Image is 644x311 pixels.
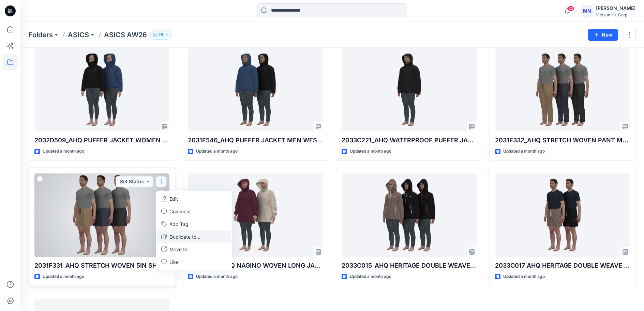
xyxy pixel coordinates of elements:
[34,261,169,270] p: 2031F331_AHQ STRETCH WOVEN 5IN SHORT MEN WESTERN_AW26
[169,258,179,266] p: Like
[342,136,477,145] p: 2033C221_AHQ WATERPROOF PUFFER JACEKT UNISEX WESTERN_AW26
[157,193,231,205] a: Edit
[169,195,178,202] p: Edit
[188,48,323,131] a: 2031F546_AHQ PUFFER JACKET MEN WESTERN _AW26
[169,208,191,215] p: Comment
[495,48,630,131] a: 2031F332_AHQ STRETCH WOVEN PANT MEN WESTERN_AW26
[68,30,89,40] a: ASICS
[342,173,477,257] a: 2033C015_AHQ HERITAGE DOUBLE WEAVE RELAXED ANORAK UNISEX WESTERN _AW26
[158,31,163,39] p: 26
[188,261,323,270] p: 2032D372_AHQ NAGINO WOVEN LONG JACKET WOMEN WESTERN_AW26
[188,173,323,257] a: 2032D372_AHQ NAGINO WOVEN LONG JACKET WOMEN WESTERN_AW26
[43,148,84,155] p: Updated a month ago
[196,148,238,155] p: Updated a month ago
[196,273,238,280] p: Updated a month ago
[29,30,53,40] a: Folders
[34,173,169,257] a: 2031F331_AHQ STRETCH WOVEN 5IN SHORT MEN WESTERN_AW26
[495,261,630,270] p: 2033C017_AHQ HERITAGE DOUBLE WEAVE 7IN SHORT UNISEX WESTERN_AW26
[104,30,147,40] p: ASICS AW26
[503,148,545,155] p: Updated a month ago
[495,173,630,257] a: 2033C017_AHQ HERITAGE DOUBLE WEAVE 7IN SHORT UNISEX WESTERN_AW26
[34,48,169,131] a: 2032D509_AHQ PUFFER JACKET WOMEN WESTERN_AW26
[169,233,200,240] p: Duplicate to...
[188,136,323,145] p: 2031F546_AHQ PUFFER JACKET MEN WESTERN _AW26
[350,273,391,280] p: Updated a month ago
[34,136,169,145] p: 2032D509_AHQ PUFFER JACKET WOMEN WESTERN_AW26
[495,136,630,145] p: 2031F332_AHQ STRETCH WOVEN PANT MEN WESTERN_AW26
[150,30,172,40] button: 26
[567,6,574,11] span: 32
[503,273,545,280] p: Updated a month ago
[596,4,635,12] div: [PERSON_NAME]
[157,218,231,230] button: Add Tag
[342,261,477,270] p: 2033C015_AHQ HERITAGE DOUBLE WEAVE RELAXED ANORAK UNISEX WESTERN _AW26
[588,29,618,41] button: New
[342,48,477,131] a: 2033C221_AHQ WATERPROOF PUFFER JACEKT UNISEX WESTERN_AW26
[169,246,188,253] p: Move to
[350,148,391,155] p: Updated a month ago
[43,273,84,280] p: Updated a month ago
[596,12,635,17] div: Vietsun Int. Corp
[581,5,593,17] div: MN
